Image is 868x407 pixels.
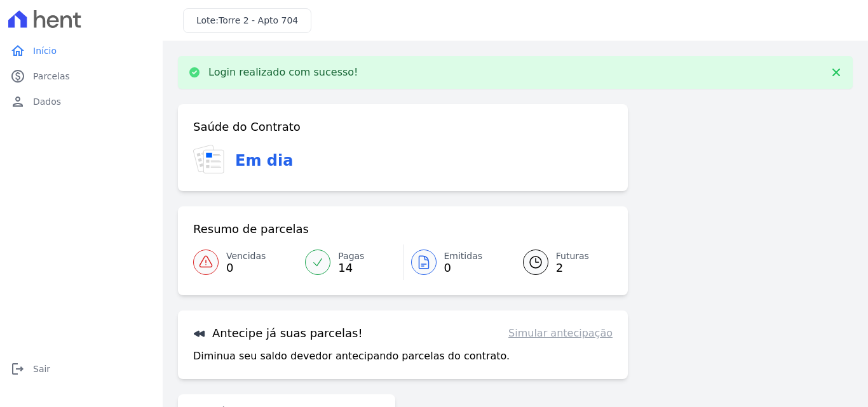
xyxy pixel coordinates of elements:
[508,326,613,341] a: Simular antecipação
[10,94,25,109] i: person
[208,66,358,79] p: Login realizado com sucesso!
[235,149,293,172] h3: Em dia
[10,43,25,58] i: home
[444,263,483,273] span: 0
[193,326,363,341] h3: Antecipe já suas parcelas!
[226,263,266,273] span: 0
[403,244,508,280] a: Emitidas 0
[5,356,158,382] a: logoutSair
[10,361,25,377] i: logout
[5,89,158,114] a: personDados
[508,244,613,280] a: Futuras 2
[556,263,589,273] span: 2
[556,250,589,263] span: Futuras
[33,70,70,83] span: Parcelas
[297,244,402,280] a: Pagas 14
[196,14,298,27] h3: Lote:
[193,222,309,237] h3: Resumo de parcelas
[33,95,61,108] span: Dados
[444,250,483,263] span: Emitidas
[219,15,298,25] span: Torre 2 - Apto 704
[5,38,158,63] a: homeInício
[193,244,297,280] a: Vencidas 0
[33,44,57,57] span: Início
[33,363,50,375] span: Sair
[226,250,266,263] span: Vencidas
[338,250,364,263] span: Pagas
[338,263,364,273] span: 14
[193,349,510,364] p: Diminua seu saldo devedor antecipando parcelas do contrato.
[10,69,25,84] i: paid
[193,119,301,135] h3: Saúde do Contrato
[5,63,158,89] a: paidParcelas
